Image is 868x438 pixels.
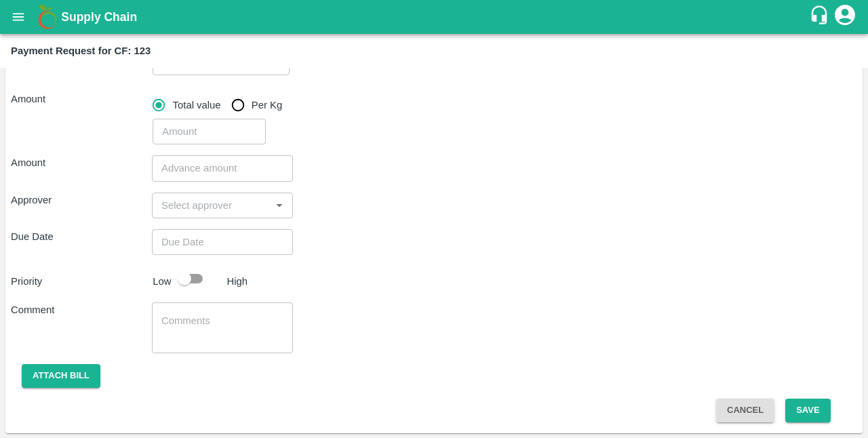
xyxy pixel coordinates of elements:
input: Choose date [152,229,283,255]
p: Approver [11,193,152,207]
p: Low [153,274,171,289]
p: Comment [11,302,152,317]
div: payment_amount_type [153,92,293,119]
p: Amount [11,92,147,106]
button: open drawer [3,1,34,33]
a: Supply Chain [61,7,809,26]
input: Amount [153,119,265,144]
div: account of current user [833,3,857,31]
b: Payment Request for CF: 123 [11,45,151,56]
img: logo [34,3,61,31]
span: Total value [173,98,221,113]
input: Select approver [156,197,267,214]
p: High [227,274,248,289]
input: Advance amount [152,155,293,181]
button: Attach bill [22,364,100,388]
b: Supply Chain [61,10,137,24]
p: Due Date [11,229,152,244]
p: Amount [11,155,152,170]
div: customer-support [809,5,833,29]
button: Save [785,399,830,422]
span: Per Kg [252,98,282,113]
p: Priority [11,274,147,289]
button: Cancel [716,399,774,422]
button: Open [271,197,288,214]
